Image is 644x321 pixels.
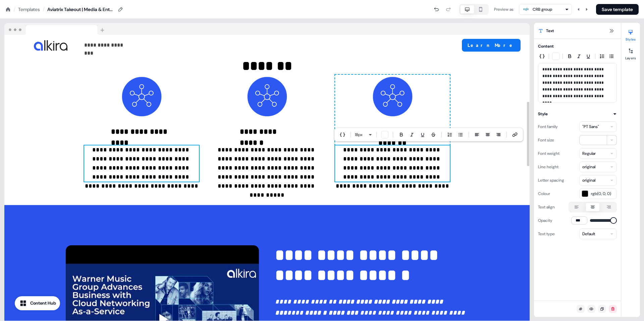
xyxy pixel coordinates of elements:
[15,296,60,310] button: Content Hub
[13,6,15,13] div: /
[538,148,559,159] div: Font weight
[579,121,617,132] button: "PT Sans"
[120,75,163,118] img: Image
[245,75,289,118] img: Image
[538,43,554,50] div: Content
[538,162,558,172] div: Line height
[519,4,572,15] button: CRB group
[538,135,554,145] div: Font size
[591,190,614,197] span: rgb(0, 0, 0)
[538,175,564,186] div: Letter spacing
[538,111,617,117] button: Style
[538,202,555,212] div: Text align
[546,27,554,34] span: Text
[355,131,363,138] span: 18 px
[538,229,555,239] div: Text type
[538,111,548,117] div: Style
[582,123,599,130] div: "PT Sans"
[621,46,640,60] button: Layers
[538,121,558,132] div: Font family
[43,6,45,13] div: /
[371,75,414,118] img: Image
[579,188,617,199] button: rgb(0, 0, 0)
[596,4,639,15] button: Save template
[582,177,595,184] div: original
[3,3,234,130] iframe: YouTube video player
[538,188,550,199] div: Colour
[34,40,67,51] img: Image
[533,6,552,13] div: CRB group
[621,27,640,42] button: Styles
[18,6,40,13] a: Templates
[582,231,595,237] div: Default
[538,215,552,226] div: Opacity
[352,131,368,139] button: 18px
[47,6,114,13] div: Aviatrix Takeout | Media & Entertainment
[582,164,595,170] div: original
[4,23,107,35] img: Browser topbar
[462,39,521,52] button: Learn More
[582,150,596,157] div: Regular
[30,300,56,307] div: Content Hub
[494,6,514,13] div: Preview as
